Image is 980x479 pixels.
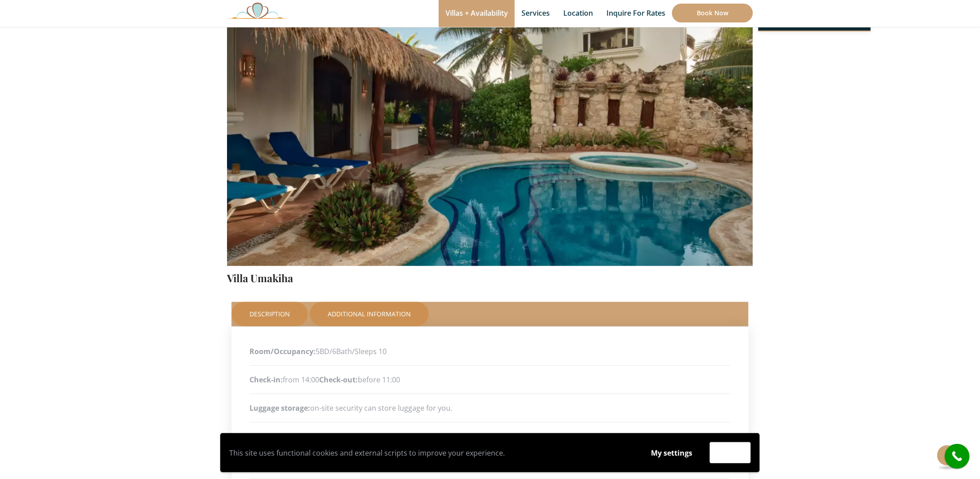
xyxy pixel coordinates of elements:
[232,302,308,326] a: Description
[249,373,731,386] p: from 14:00 before 11:00
[249,375,283,385] strong: Check-in:
[249,403,310,413] strong: Luggage storage:
[229,446,633,460] p: This site uses functional cookies and external scripts to improve your experience.
[642,443,701,463] button: My settings
[672,4,753,22] a: Book Now
[710,442,751,463] button: Accept
[310,302,429,326] a: Additional Information
[227,2,288,19] img: Awesome Logo
[319,375,358,385] strong: Check-out:
[227,271,293,285] a: Villa Umakiha
[249,345,731,358] p: 5BD/6Bath/Sleeps 10
[249,430,731,443] p: all children are welcome.
[945,444,970,469] a: call
[249,431,282,441] strong: Children:
[249,401,731,415] p: on-site security can store luggage for you.
[249,346,316,356] strong: Room/Occupancy:
[947,446,967,466] i: call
